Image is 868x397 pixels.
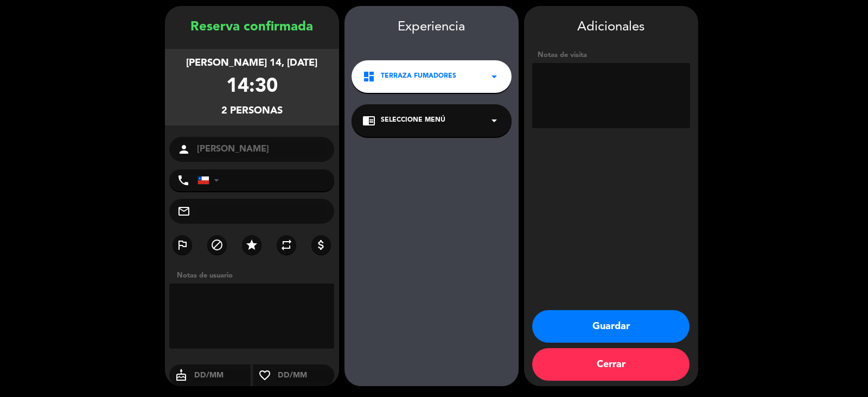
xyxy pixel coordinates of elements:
[253,369,277,382] i: favorite_border
[169,369,193,382] i: cake
[198,170,223,191] div: Chile: +56
[245,238,258,251] i: star
[165,17,339,38] div: Reserva confirmada
[532,310,690,343] button: Guardar
[193,369,251,382] input: DD/MM
[177,205,190,218] i: mail_outline
[381,71,456,82] span: Terraza Fumadores
[177,174,190,187] i: phone
[186,55,317,71] div: [PERSON_NAME] 14, [DATE]
[280,238,293,251] i: repeat
[344,17,519,38] div: Experiencia
[381,115,445,126] span: Seleccione Menú
[176,238,189,251] i: outlined_flag
[362,70,375,83] i: dashboard
[277,369,335,382] input: DD/MM
[532,17,690,38] div: Adicionales
[488,70,501,83] i: arrow_drop_down
[315,238,328,251] i: attach_money
[226,71,278,103] div: 14:30
[532,49,690,61] div: Notas de visita
[532,348,690,381] button: Cerrar
[488,114,501,127] i: arrow_drop_down
[171,270,339,281] div: Notas de usuario
[177,143,190,156] i: person
[362,114,375,127] i: chrome_reader_mode
[221,103,283,119] div: 2 personas
[210,238,224,251] i: block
